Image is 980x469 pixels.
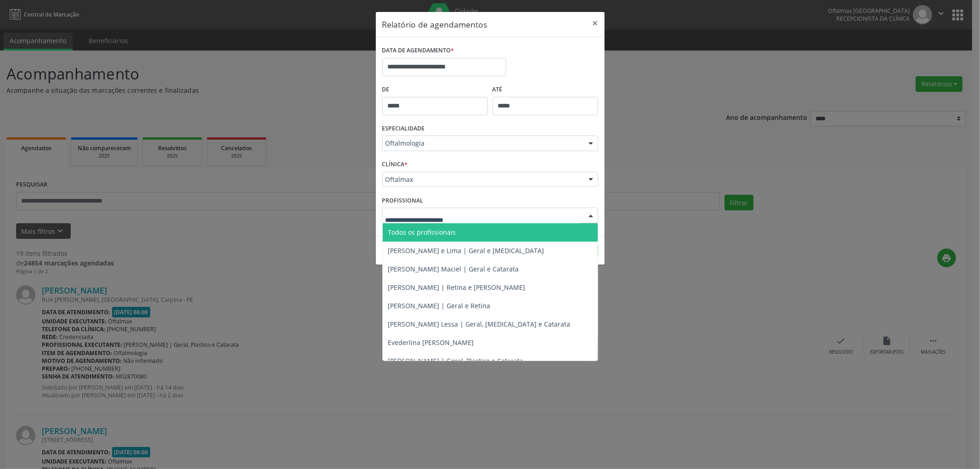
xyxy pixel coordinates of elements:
label: De [382,83,488,97]
h5: Relatório de agendamentos [382,18,487,30]
label: CLÍNICA [382,158,408,172]
label: ESPECIALIDADE [382,122,425,136]
span: [PERSON_NAME] e Lima | Geral e [MEDICAL_DATA] [388,246,544,255]
span: [PERSON_NAME] | Geral e Retina [388,301,491,310]
label: PROFISSIONAL [382,193,424,208]
label: DATA DE AGENDAMENTO [382,44,454,58]
span: Oftalmax [385,175,579,184]
label: ATÉ [493,83,598,97]
span: [PERSON_NAME] | Geral, Plastico e Catarata [388,356,524,365]
span: [PERSON_NAME] | Retina e [PERSON_NAME] [388,283,526,292]
span: Oftalmologia [385,139,579,148]
span: [PERSON_NAME] Lessa | Geral, [MEDICAL_DATA] e Catarata [388,320,571,328]
span: Todos os profissionais [388,228,456,237]
span: Evederlina [PERSON_NAME] [388,338,474,347]
span: [PERSON_NAME] Maciel | Geral e Catarata [388,265,519,273]
button: Close [586,12,605,34]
